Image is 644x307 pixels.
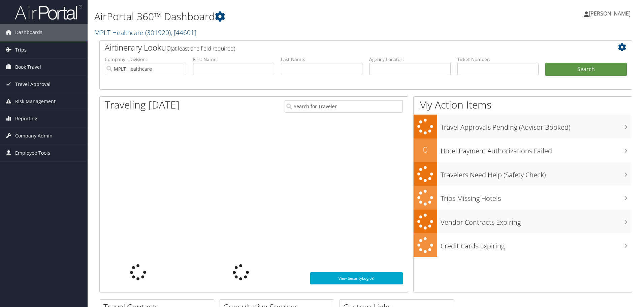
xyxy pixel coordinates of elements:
[15,59,41,75] span: Book Travel
[193,56,275,63] label: First Name:
[15,4,82,20] img: airportal-logo.png
[15,93,56,110] span: Risk Management
[441,214,632,227] h3: Vendor Contracts Expiring
[457,56,539,63] label: Ticket Number:
[414,186,632,210] a: Trips Missing Hotels
[94,28,196,37] a: MPLT Healthcare
[171,28,196,37] span: , [ 44601 ]
[105,98,180,112] h1: Traveling [DATE]
[414,233,632,257] a: Credit Cards Expiring
[441,190,632,203] h3: Trips Missing Hotels
[15,76,51,93] span: Travel Approval
[281,56,362,63] label: Last Name:
[285,100,403,113] input: Search for Traveler
[414,144,437,155] h2: 0
[441,167,632,180] h3: Travelers Need Help (Safety Check)
[414,210,632,234] a: Vendor Contracts Expiring
[15,145,50,161] span: Employee Tools
[414,139,632,162] a: 0Hotel Payment Authorizations Failed
[441,119,632,132] h3: Travel Approvals Pending (Advisor Booked)
[310,272,403,284] a: View SecurityLogic®
[414,115,632,139] a: Travel Approvals Pending (Advisor Booked)
[545,63,627,76] button: Search
[414,98,632,112] h1: My Action Items
[369,56,451,63] label: Agency Locator:
[414,162,632,186] a: Travelers Need Help (Safety Check)
[15,127,53,144] span: Company Admin
[15,110,37,127] span: Reporting
[105,56,186,63] label: Company - Division:
[15,24,42,41] span: Dashboards
[584,3,637,24] a: [PERSON_NAME]
[441,238,632,251] h3: Credit Cards Expiring
[15,41,27,58] span: Trips
[105,42,582,53] h2: Airtinerary Lookup
[589,10,631,17] span: [PERSON_NAME]
[145,28,171,37] span: ( 301920 )
[94,9,456,24] h1: AirPortal 360™ Dashboard
[171,45,235,52] span: (at least one field required)
[441,143,632,156] h3: Hotel Payment Authorizations Failed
